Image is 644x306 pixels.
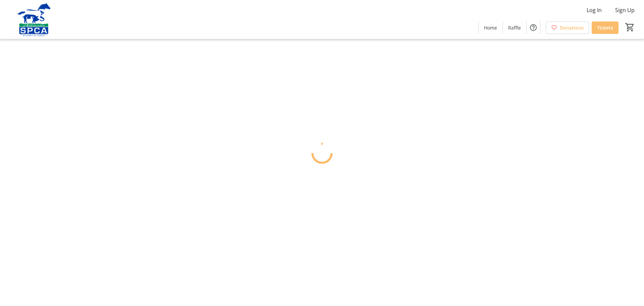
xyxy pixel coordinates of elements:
[615,6,635,14] span: Sign Up
[597,24,613,31] span: Tickets
[560,24,584,31] span: Donations
[624,21,636,33] button: Cart
[479,21,502,34] a: Home
[592,21,619,34] a: Tickets
[546,21,589,34] a: Donations
[527,21,540,34] button: Help
[610,5,640,15] button: Sign Up
[581,5,607,15] button: Log In
[508,24,521,31] span: Raffle
[587,6,602,14] span: Log In
[4,3,64,36] img: Alberta SPCA's Logo
[484,24,497,31] span: Home
[503,21,526,34] a: Raffle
